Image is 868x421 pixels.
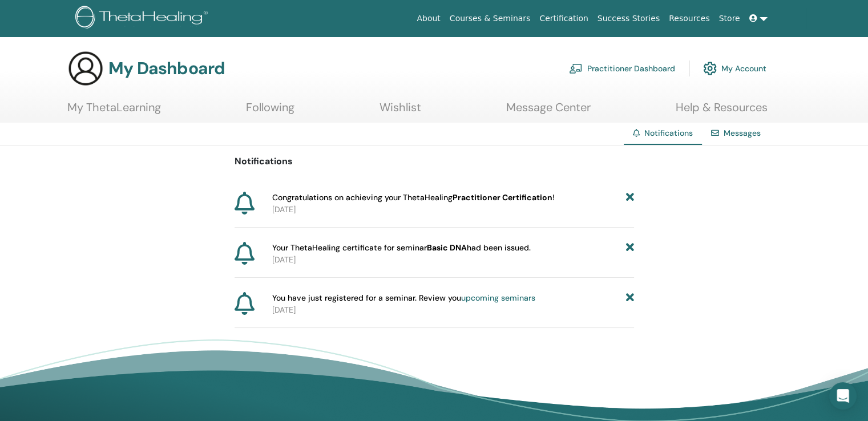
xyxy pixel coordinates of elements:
p: [DATE] [272,304,634,316]
a: Certification [535,8,592,29]
a: My Account [703,56,766,81]
a: Messages [724,128,761,138]
a: Courses & Seminars [445,8,535,29]
a: About [412,8,445,29]
span: Congratulations on achieving your ThetaHealing ! [272,192,555,204]
b: Practitioner Certification [453,192,552,203]
p: Notifications [235,155,634,168]
img: chalkboard-teacher.svg [569,63,583,74]
a: Resources [664,8,714,29]
p: [DATE] [272,254,634,266]
a: Wishlist [380,100,421,123]
a: My ThetaLearning [67,100,161,123]
img: logo.png [75,6,212,31]
a: Help & Resources [676,100,768,123]
b: Basic DNA [427,242,467,253]
span: Notifications [644,128,693,138]
div: Open Intercom Messenger [829,382,857,410]
span: You have just registered for a seminar. Review you [272,292,535,304]
span: Your ThetaHealing certificate for seminar had been issued. [272,242,531,254]
a: Message Center [506,100,591,123]
img: cog.svg [703,59,717,78]
a: Store [714,8,745,29]
a: Practitioner Dashboard [569,56,675,81]
img: generic-user-icon.jpg [67,50,104,87]
a: Following [246,100,294,123]
p: [DATE] [272,204,634,216]
a: Success Stories [593,8,664,29]
a: upcoming seminars [461,293,535,303]
h3: My Dashboard [108,58,225,79]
